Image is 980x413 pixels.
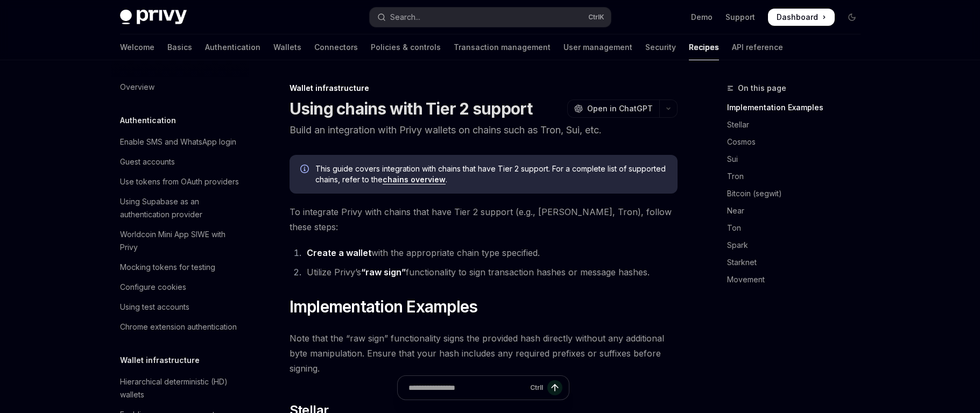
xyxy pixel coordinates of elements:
a: Guest accounts [111,152,249,172]
a: Stellar [727,116,869,133]
div: Worldcoin Mini App SIWE with Privy [120,228,243,254]
a: Welcome [120,34,154,60]
a: Cosmos [727,133,869,151]
span: This guide covers integration with chains that have Tier 2 support. For a complete list of suppor... [315,163,667,185]
a: Recipes [689,34,719,60]
button: Open search [370,8,611,27]
div: Mocking tokens for testing [120,261,215,274]
a: Near [727,202,869,219]
span: To integrate Privy with chains that have Tier 2 support (e.g., [PERSON_NAME], Tron), follow these... [290,204,678,234]
a: Movement [727,271,869,288]
span: Ctrl K [588,13,604,22]
div: Using test accounts [120,301,189,314]
a: Sui [727,151,869,168]
a: Bitcoin (segwit) [727,185,869,202]
h1: Using chains with Tier 2 support [290,99,533,118]
div: Using Supabase as an authentication provider [120,195,243,221]
a: Mocking tokens for testing [111,258,249,277]
a: Tron [727,168,869,185]
a: “raw sign” [361,267,406,278]
h5: Authentication [120,114,176,127]
h5: Wallet infrastructure [120,354,200,367]
a: Transaction management [454,34,551,60]
a: Connectors [314,34,358,60]
a: chains overview [383,175,446,184]
div: Guest accounts [120,155,175,168]
a: Worldcoin Mini App SIWE with Privy [111,225,249,257]
span: Open in ChatGPT [587,103,653,114]
a: Using Supabase as an authentication provider [111,192,249,224]
li: Utilize Privy’s functionality to sign transaction hashes or message hashes. [304,265,678,280]
div: Hierarchical deterministic (HD) wallets [120,375,243,401]
a: Configure cookies [111,277,249,297]
button: Send message [547,380,562,395]
a: Spark [727,237,869,254]
a: Overview [111,77,249,97]
a: Authentication [205,34,260,60]
p: Build an integration with Privy wallets on chains such as Tron, Sui, etc. [290,123,678,138]
a: Use tokens from OAuth providers [111,172,249,191]
input: Ask a question... [408,376,526,400]
a: Wallets [273,34,301,60]
img: dark logo [120,10,187,25]
div: Configure cookies [120,281,186,294]
a: User management [563,34,632,60]
span: On this page [738,82,786,95]
button: Toggle dark mode [843,9,861,26]
a: Dashboard [768,9,835,26]
span: Implementation Examples [290,297,478,316]
div: Wallet infrastructure [290,83,678,94]
a: Starknet [727,254,869,271]
a: Policies & controls [371,34,441,60]
a: Security [645,34,676,60]
span: Note that the “raw sign” functionality signs the provided hash directly without any additional by... [290,331,678,376]
span: Dashboard [777,12,818,23]
svg: Info [300,165,311,175]
li: with the appropriate chain type specified. [304,245,678,260]
div: Overview [120,81,154,94]
a: Basics [167,34,192,60]
a: Implementation Examples [727,99,869,116]
a: API reference [732,34,783,60]
a: Chrome extension authentication [111,317,249,337]
div: Search... [390,11,420,24]
a: Enable SMS and WhatsApp login [111,132,249,152]
a: Demo [691,12,713,23]
a: Hierarchical deterministic (HD) wallets [111,372,249,404]
a: Using test accounts [111,297,249,317]
a: Support [725,12,755,23]
div: Chrome extension authentication [120,321,237,333]
button: Open in ChatGPT [567,99,659,118]
a: Create a wallet [307,247,371,259]
a: Ton [727,219,869,237]
div: Use tokens from OAuth providers [120,175,239,188]
div: Enable SMS and WhatsApp login [120,136,236,148]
